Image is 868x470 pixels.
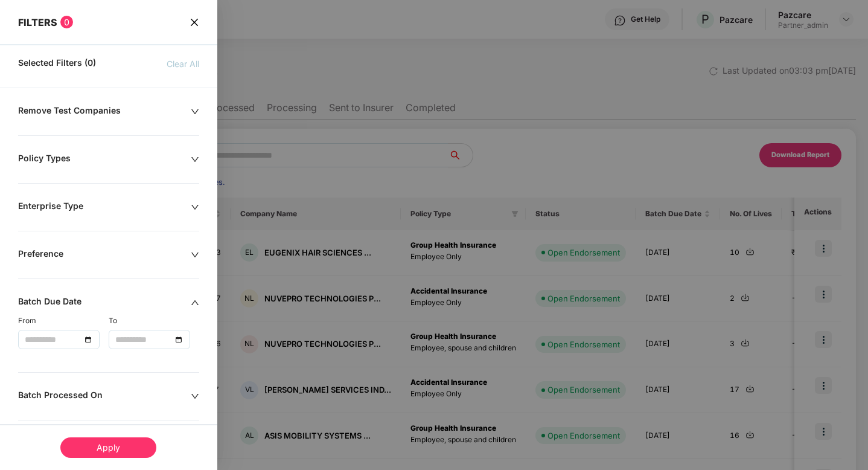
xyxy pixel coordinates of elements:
[167,57,199,71] span: Clear All
[60,16,73,28] span: 0
[18,390,191,403] div: Batch Processed On
[18,153,191,166] div: Policy Types
[18,57,96,71] span: Selected Filters (0)
[191,251,199,259] span: down
[191,108,199,116] span: down
[18,315,109,327] div: From
[191,392,199,401] span: down
[191,155,199,164] span: down
[18,201,191,214] div: Enterprise Type
[191,203,199,211] span: down
[109,315,199,327] div: To
[18,16,57,28] span: FILTERS
[18,296,191,309] div: Batch Due Date
[18,105,191,118] div: Remove Test Companies
[191,298,199,307] span: up
[190,16,199,28] span: close
[60,437,156,458] div: Apply
[18,248,191,262] div: Preference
